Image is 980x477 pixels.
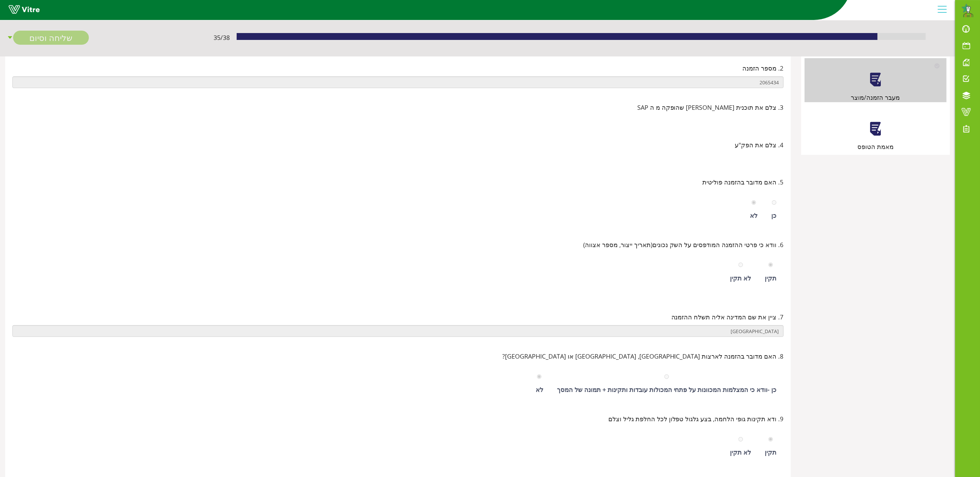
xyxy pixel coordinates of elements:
div: לא [750,211,758,220]
span: 6. וודא כי פרטי ההזמנה המודפסים על השק נכונים(תאריך ייצור, מספר אצווה) [583,240,784,250]
span: 35 / 38 [214,33,230,42]
div: כן -וודא כי המצלמות המכוונות על פתחי המכולות עובדות ותקינות + תמונה של המסך [557,385,777,394]
span: 2. מספר הזמנה [743,63,784,73]
span: caret-down [7,31,13,45]
div: לא תקין [730,273,751,283]
span: 8. האם מדובר בהזמנה לארצות [GEOGRAPHIC_DATA], [GEOGRAPHIC_DATA] או [GEOGRAPHIC_DATA]? [502,351,784,361]
div: תקין [765,273,777,283]
span: 7. ציין את שם המדינה אליה תשלח ההזמנה [671,312,784,322]
div: לא תקין [730,447,751,457]
div: מאמת הטופס [805,142,947,151]
img: 671d9ed7-fbe6-4966-a33a-cc2d256429f3.png [961,3,975,17]
div: לא [536,385,543,394]
span: 9. ודא תקינות גופי הלחמה, בצע גלגול טפלון לכל החלפת גליל וצלם [608,414,784,424]
div: כן [772,211,777,220]
span: 5. האם מדובר בהזמנה פוליטית [703,177,784,187]
div: מעבר הזמנה/מוצר [805,93,947,102]
span: 4. צלם את הפק"ע [735,140,784,150]
span: 3. צלם את תוכנית [PERSON_NAME] שהופקה מ ה SAP [637,103,784,112]
div: תקין [765,447,777,457]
